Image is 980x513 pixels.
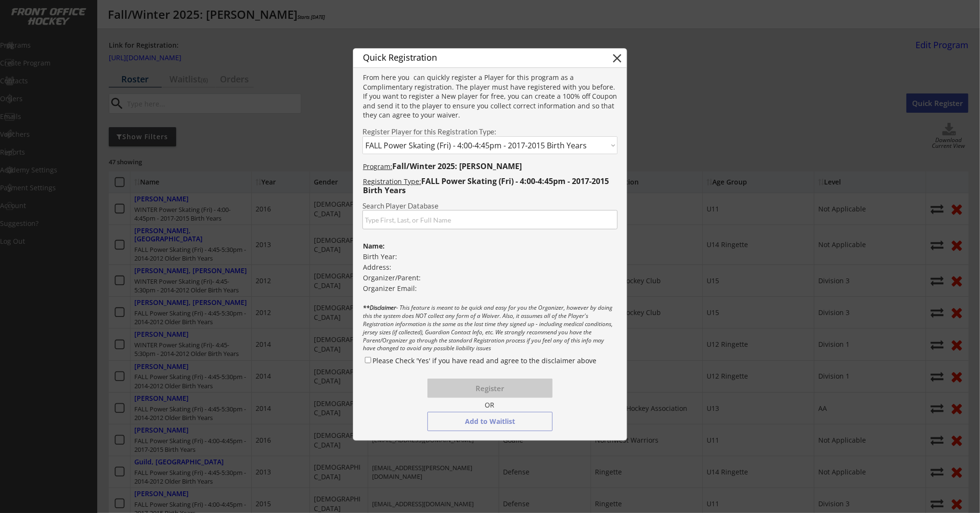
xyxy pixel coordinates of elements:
strong: FALL Power Skating (Fri) - 4:00-4:45pm - 2017-2015 Birth Years [363,176,611,196]
button: Add to Waitlist [427,412,553,431]
label: Please Check 'Yes' if you have read and agree to the disclaimer above [373,356,596,365]
div: Birth Year: [363,252,617,262]
div: From here you can quickly register a Player for this program as a Complimentary registration. The... [363,73,617,120]
div: Organizer Email: [363,284,617,293]
div: Address: [363,263,617,272]
div: - This feature is meant to be quick and easy for you the Organizer, however by doing this the sys... [363,304,617,353]
strong: Fall/Winter 2025: [PERSON_NAME] [392,161,522,171]
div: Quick Registration [363,53,553,62]
div: Organizer/Parent: [363,273,617,283]
u: Registration Type: [363,177,421,186]
strong: **Disclaimer [363,303,396,312]
input: Type First, Last, or Full Name [362,210,618,229]
div: Search Player Database [362,202,618,210]
button: Register [427,379,553,398]
div: OR [479,401,501,409]
div: Name: [363,241,617,251]
button: close [610,51,624,66]
div: Register Player for this Registration Type: [362,128,618,135]
u: Program: [363,162,392,171]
